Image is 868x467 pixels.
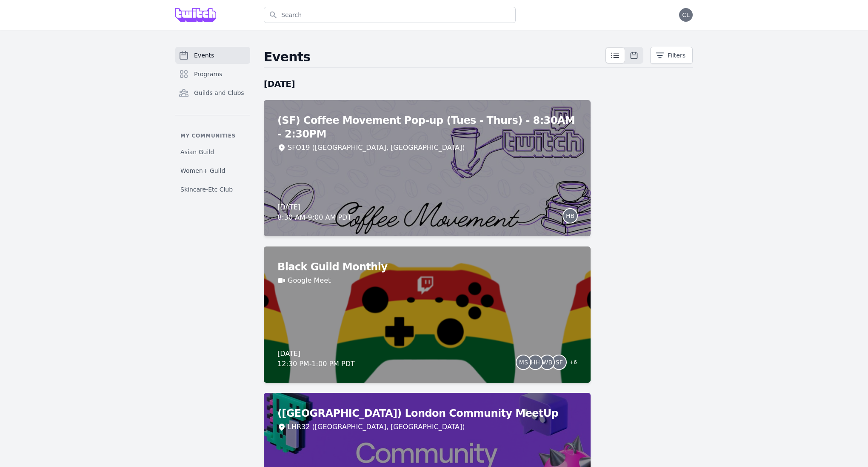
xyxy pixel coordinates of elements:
[264,246,591,383] a: Black Guild MonthlyGoogle Meet[DATE]12:30 PM-1:00 PM PDTMSHHWBSF+6
[194,89,244,97] span: Guilds and Clubs
[175,163,250,178] a: Women+ Guild
[288,422,465,432] div: LHR32 ([GEOGRAPHIC_DATA], [GEOGRAPHIC_DATA])
[175,47,250,64] a: Events
[531,359,540,365] span: HH
[288,275,331,286] a: Google Meet
[264,7,516,23] input: Search
[175,8,216,22] img: Grove
[180,166,225,175] span: Women+ Guild
[180,185,233,194] span: Skincare-Etc Club
[194,70,222,78] span: Programs
[264,49,605,65] h2: Events
[175,84,250,101] a: Guilds and Clubs
[277,202,351,223] div: [DATE] 8:30 AM - 9:00 AM PDT
[542,359,552,365] span: WB
[288,143,465,153] div: SFO19 ([GEOGRAPHIC_DATA], [GEOGRAPHIC_DATA])
[679,8,693,22] button: CL
[556,359,563,365] span: SF
[682,12,690,18] span: CL
[194,51,214,60] span: Events
[650,47,693,64] button: Filters
[175,66,250,83] a: Programs
[175,182,250,197] a: Skincare-Etc Club
[264,100,591,236] a: (SF) Coffee Movement Pop-up (Tues - Thurs) - 8:30AM - 2:30PMSFO19 ([GEOGRAPHIC_DATA], [GEOGRAPHIC...
[277,114,577,141] h2: (SF) Coffee Movement Pop-up (Tues - Thurs) - 8:30AM - 2:30PM
[264,78,591,90] h2: [DATE]
[180,148,214,156] span: Asian Guild
[277,349,355,369] div: [DATE] 12:30 PM - 1:00 PM PDT
[277,260,577,274] h2: Black Guild Monthly
[175,47,250,197] nav: Sidebar
[566,213,574,219] span: HB
[519,359,528,365] span: MS
[175,132,250,139] p: My communities
[277,407,577,420] h2: ([GEOGRAPHIC_DATA]) London Community MeetUp
[175,144,250,160] a: Asian Guild
[564,357,577,369] span: + 6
